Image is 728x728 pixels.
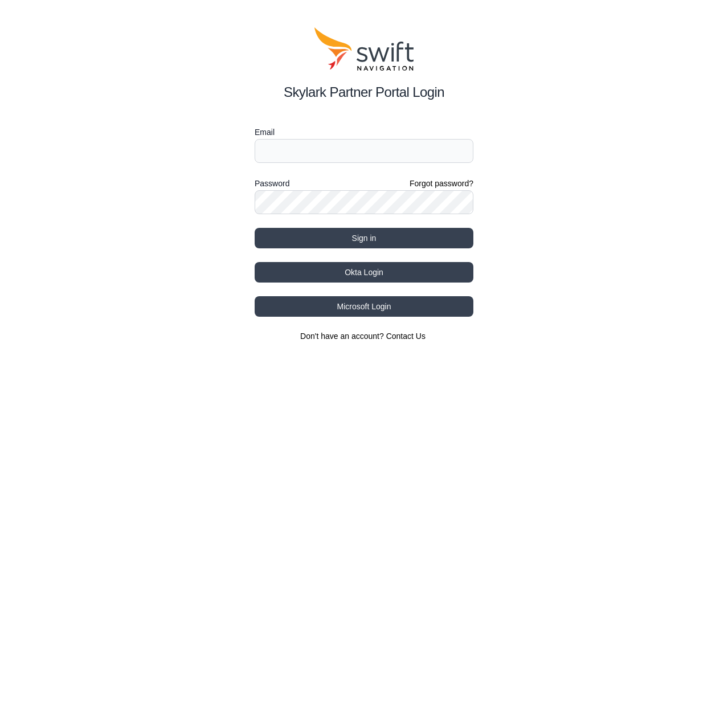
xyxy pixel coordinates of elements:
[255,177,289,190] label: Password
[255,125,473,139] label: Email
[255,82,473,103] h2: Skylark Partner Portal Login
[255,296,473,317] button: Microsoft Login
[255,262,473,283] button: Okta Login
[255,228,473,248] button: Sign in
[255,330,473,342] section: Don't have an account?
[410,178,473,189] a: Forgot password?
[386,332,426,341] a: Contact Us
